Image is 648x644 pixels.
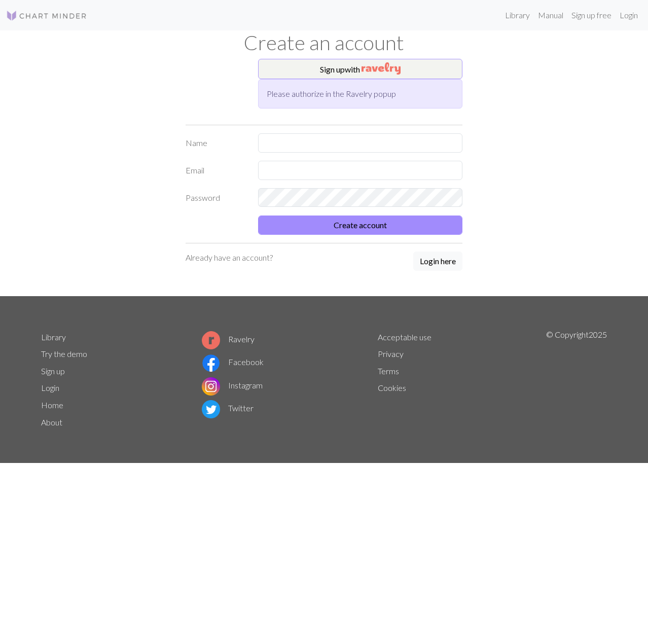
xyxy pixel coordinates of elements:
h1: Create an account [35,30,613,55]
a: Sign up free [567,5,616,25]
img: Ravelry [362,62,401,75]
a: Manual [534,5,567,25]
a: Library [501,5,534,25]
a: Sign up [41,366,65,376]
a: Privacy [378,349,404,359]
p: Already have an account? [186,252,273,264]
label: Name [179,133,252,153]
img: Logo [6,10,87,22]
a: Login [616,5,642,25]
img: Facebook logo [202,354,220,372]
a: Twitter [202,403,254,413]
p: © Copyright 2025 [546,329,607,431]
button: Login here [413,252,462,271]
a: About [41,417,62,427]
button: Sign upwith [258,59,463,79]
a: Library [41,332,66,342]
a: Home [41,400,63,410]
a: Terms [378,366,399,376]
a: Facebook [202,357,264,367]
img: Twitter logo [202,400,220,418]
a: Login here [413,252,462,272]
div: Please authorize in the Ravelry popup [258,79,463,109]
button: Create account [258,216,463,235]
label: Password [179,188,252,207]
img: Ravelry logo [202,331,220,349]
a: Ravelry [202,334,255,344]
a: Cookies [378,383,406,392]
a: Instagram [202,380,263,390]
a: Login [41,383,59,392]
img: Instagram logo [202,377,220,396]
label: Email [179,161,252,180]
a: Acceptable use [378,332,431,342]
a: Try the demo [41,349,87,359]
